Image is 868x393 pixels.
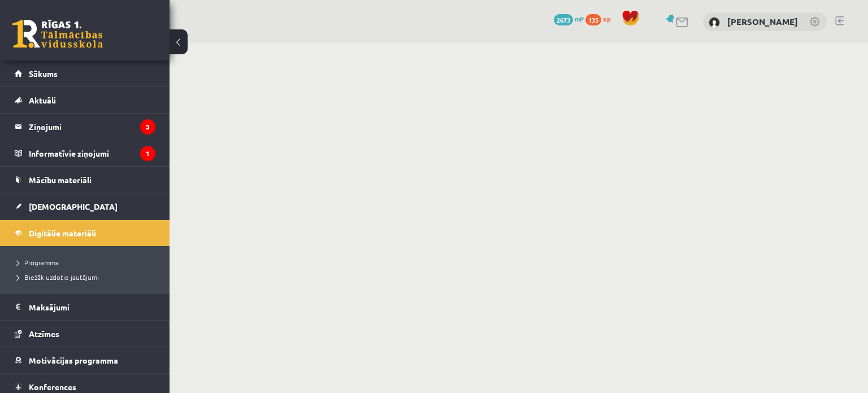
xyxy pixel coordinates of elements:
a: 2673 mP [554,14,584,23]
a: Motivācijas programma [15,347,155,373]
span: Motivācijas programma [29,355,118,365]
a: Biežāk uzdotie jautājumi [17,272,158,282]
span: [DEMOGRAPHIC_DATA] [29,201,118,211]
a: Atzīmes [15,321,155,347]
span: mP [575,14,584,23]
span: xp [603,14,610,23]
a: [PERSON_NAME] [727,16,798,27]
a: Informatīvie ziņojumi1 [15,140,155,166]
a: Mācību materiāli [15,167,155,193]
a: Sākums [15,61,155,87]
a: Digitālie materiāli [15,220,155,246]
a: Maksājumi [15,294,155,320]
span: Digitālie materiāli [29,228,96,238]
span: Atzīmes [29,329,59,339]
span: 2673 [554,14,573,25]
a: Ziņojumi3 [15,114,155,140]
i: 1 [140,146,155,161]
legend: Ziņojumi [29,114,155,140]
span: Mācību materiāli [29,175,92,185]
span: 135 [585,14,601,25]
a: Rīgas 1. Tālmācības vidusskola [12,20,103,48]
span: Konferences [29,382,76,392]
span: Programma [17,258,59,267]
span: Aktuāli [29,95,56,105]
i: 3 [140,119,155,135]
legend: Informatīvie ziņojumi [29,140,155,166]
a: 135 xp [585,14,616,23]
legend: Maksājumi [29,294,155,320]
a: Aktuāli [15,87,155,113]
span: Biežāk uzdotie jautājumi [17,273,99,282]
a: Programma [17,257,158,267]
img: Viktorija Dreimane [709,17,720,28]
span: Sākums [29,68,58,79]
a: [DEMOGRAPHIC_DATA] [15,193,155,219]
